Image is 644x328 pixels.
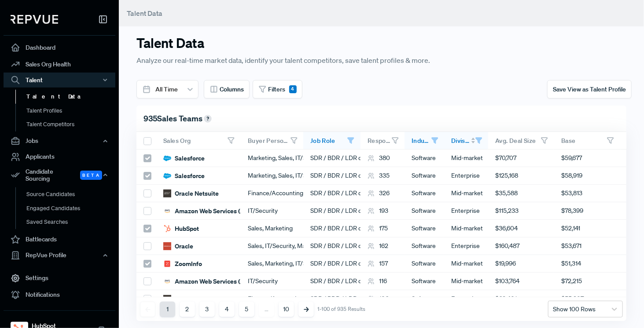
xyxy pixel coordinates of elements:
[405,220,444,237] div: Software
[547,80,632,98] button: Save View as Talent Profile
[561,277,582,286] span: $72,215
[163,207,171,215] img: Amazon Web Services (AWS)
[405,202,444,220] div: Software
[561,153,582,163] span: $59,677
[4,73,115,87] button: Talent
[241,220,303,237] div: Sales, Marketing
[444,220,488,237] div: Mid-market
[163,171,205,180] div: Salesforce
[495,277,519,286] span: $103,764
[220,85,244,94] span: Columns
[368,277,387,286] div: 116
[204,80,250,98] button: Columns
[163,295,171,303] img: Oracle Netsuite
[368,153,390,163] div: 380
[136,55,501,66] p: Analyze our real-time market data, identify your talent competitors, save talent profiles & more.
[163,189,219,198] div: Oracle Netsuite
[163,260,171,268] img: ZoomInfo
[11,15,58,24] img: RepVue
[368,294,389,303] div: 106
[405,167,444,185] div: Software
[303,132,361,149] div: Toggle SortBy
[239,302,254,317] button: 5
[180,302,195,317] button: 2
[241,202,303,220] div: IT/Security
[289,85,297,93] div: 4
[303,149,361,167] div: SDR / BDR / LDR or Equivalent Role
[156,132,241,149] div: Toggle SortBy
[495,153,516,163] span: $70,707
[241,255,303,273] div: Sales, Marketing, IT/Security
[561,206,583,215] span: $78,399
[444,290,488,308] div: Enterprise
[444,149,488,167] div: Mid-market
[4,165,115,186] div: Candidate Sourcing
[405,290,444,308] div: Software
[303,185,361,202] div: SDR / BDR / LDR or Equivalent Role
[127,9,162,18] span: Talent Data
[269,85,286,94] span: Filters
[241,185,303,202] div: Finance/Accounting, IT/Security, HR, Sales
[368,259,388,268] div: 157
[163,242,193,251] div: Oracle
[298,302,314,317] button: Next
[163,242,171,250] img: Oracle
[15,117,127,131] a: Talent Competitors
[219,302,235,317] button: 4
[368,206,388,215] div: 193
[444,273,488,290] div: Mid-market
[368,189,390,198] div: 326
[444,132,488,149] div: Toggle SortBy
[4,231,115,248] a: Battlecards
[253,80,302,98] button: Filters4
[241,273,303,290] div: IT/Security
[163,277,171,285] img: Amazon Web Services (AWS)
[15,215,127,229] a: Saved Searches
[241,167,303,185] div: Marketing, Sales, IT/Security, Finance/Accounting
[303,237,361,255] div: SDR / BDR / LDR or Equivalent Role
[303,255,361,273] div: SDR / BDR / LDR or Equivalent Role
[495,241,519,251] span: $160,487
[561,189,582,198] span: $53,813
[412,137,431,145] span: Industry
[451,137,469,145] span: Division
[163,190,171,197] img: Oracle Netsuite
[15,104,127,118] a: Talent Profiles
[4,134,115,149] div: Jobs
[163,207,256,215] div: Amazon Web Services (AWS)
[160,302,175,317] button: 1
[241,290,303,308] div: Finance/Accounting, IT/Security, HR, Sales
[163,137,191,145] span: Sales Org
[4,270,115,287] a: Settings
[163,172,171,180] img: Salesforce
[310,137,335,145] span: Job Role
[163,224,199,233] div: HubSpot
[136,106,626,132] div: 935 Sales Teams
[561,171,582,180] span: $58,919
[368,171,390,180] div: 335
[495,137,536,145] span: Avg. Deal Size
[368,241,388,251] div: 162
[444,202,488,220] div: Enterprise
[15,187,127,201] a: Source Candidates
[4,149,115,165] a: Applicants
[80,171,102,180] span: Beta
[488,132,554,149] div: Toggle SortBy
[303,220,361,237] div: SDR / BDR / LDR or Equivalent Role
[405,273,444,290] div: Software
[561,259,581,268] span: $51,314
[361,132,405,149] div: Toggle SortBy
[561,137,576,145] span: Base
[163,277,256,286] div: Amazon Web Services (AWS)
[4,39,115,56] a: Dashboard
[495,224,518,233] span: $36,604
[15,201,127,215] a: Engaged Candidates
[444,237,488,255] div: Enterprise
[495,189,518,198] span: $35,588
[444,255,488,273] div: Mid-market
[303,290,361,308] div: SDR / BDR / LDR or Equivalent Role
[553,85,626,93] span: Save View as Talent Profile
[303,167,361,185] div: SDR / BDR / LDR or Equivalent Role
[495,259,516,268] span: $19,996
